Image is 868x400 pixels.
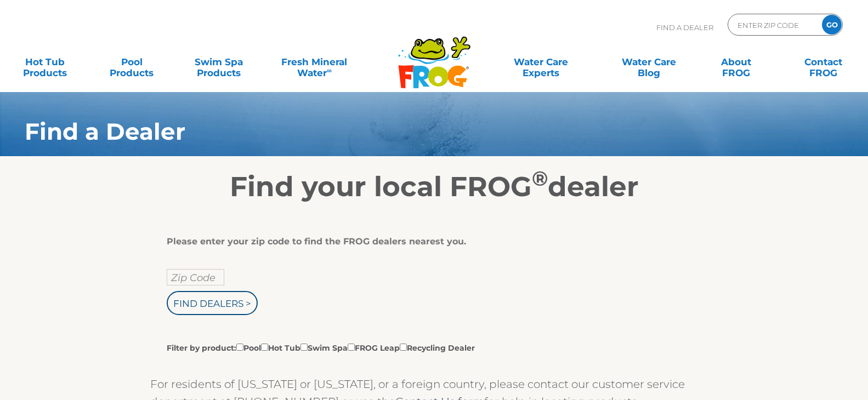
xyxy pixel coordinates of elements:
img: Frog Products Logo [392,22,476,89]
input: Filter by product:PoolHot TubSwim SpaFROG LeapRecycling Dealer [348,344,355,351]
a: Hot TubProducts [11,51,78,73]
h2: Find your local FROG dealer [8,170,860,203]
a: Fresh MineralWater∞ [272,51,356,73]
p: Find A Dealer [656,14,713,41]
input: GO [822,15,842,35]
a: Water CareExperts [486,51,596,73]
div: Please enter your zip code to find the FROG dealers nearest you. [167,236,693,247]
sup: ® [532,166,548,191]
a: AboutFROG [702,51,770,73]
sup: ∞ [327,66,332,75]
a: Swim SpaProducts [185,51,252,73]
h1: Find a Dealer [25,118,775,145]
a: PoolProducts [98,51,166,73]
input: Find Dealers > [167,291,258,315]
input: Filter by product:PoolHot TubSwim SpaFROG LeapRecycling Dealer [236,344,243,351]
label: Filter by product: Pool Hot Tub Swim Spa FROG Leap Recycling Dealer [167,341,475,353]
a: ContactFROG [790,51,857,73]
input: Filter by product:PoolHot TubSwim SpaFROG LeapRecycling Dealer [261,344,268,351]
input: Filter by product:PoolHot TubSwim SpaFROG LeapRecycling Dealer [400,344,407,351]
input: Filter by product:PoolHot TubSwim SpaFROG LeapRecycling Dealer [300,344,308,351]
a: Water CareBlog [615,51,683,73]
